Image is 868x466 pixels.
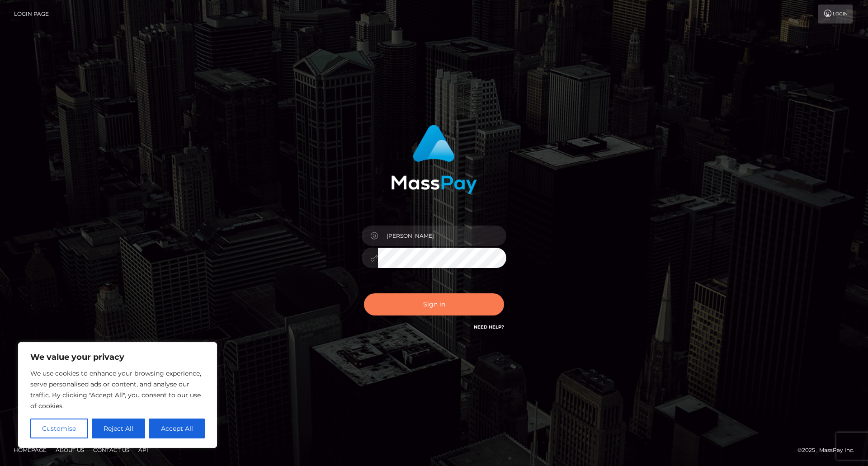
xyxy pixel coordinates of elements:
[797,445,861,455] div: © 2025 , MassPay Inc.
[92,419,146,438] button: Reject All
[30,368,205,411] p: We use cookies to enhance your browsing experience, serve personalised ads or content, and analys...
[135,443,152,457] a: API
[90,443,133,457] a: Contact Us
[30,352,205,362] p: We value your privacy
[14,5,49,24] a: Login Page
[30,419,88,438] button: Customise
[149,419,205,438] button: Accept All
[18,342,217,448] div: We value your privacy
[52,443,88,457] a: About Us
[378,226,506,246] input: Username...
[10,443,50,457] a: Homepage
[474,324,504,330] a: Need Help?
[364,293,504,315] button: Sign in
[818,5,853,24] a: Login
[391,125,477,194] img: MassPay Login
